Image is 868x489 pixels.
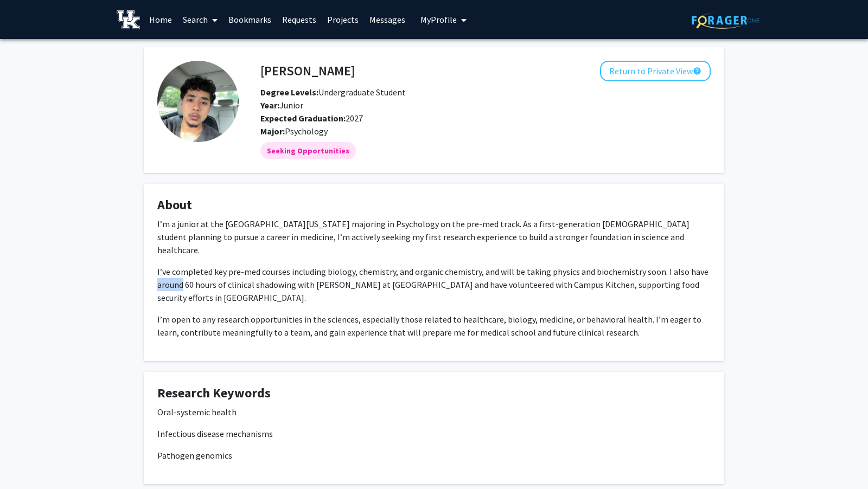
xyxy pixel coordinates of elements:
span: Infectious disease mechanisms [157,428,273,439]
a: Home [144,1,177,38]
p: Oral-systemic health [157,406,711,419]
b: Major: [260,126,285,137]
button: Return to Private View [600,61,711,81]
p: I’ve completed key pre-med courses including biology, chemistry, and organic chemistry, and will ... [157,265,711,304]
h4: [PERSON_NAME] [260,61,355,81]
p: I’m open to any research opportunities in the sciences, especially those related to healthcare, b... [157,313,711,339]
span: 2027 [260,113,363,124]
a: Search [177,1,223,38]
a: Bookmarks [223,1,277,38]
span: Undergraduate Student [260,87,406,98]
a: Requests [277,1,322,38]
mat-icon: help [693,65,701,78]
a: Projects [322,1,364,38]
b: Expected Graduation: [260,113,346,124]
h4: Research Keywords [157,385,711,401]
img: University of Kentucky Logo [117,10,140,29]
mat-chip: Seeking Opportunities [260,142,356,159]
b: Year: [260,100,279,111]
span: Psychology [285,126,328,137]
span: Pathogen genomics [157,450,232,461]
span: My Profile [420,14,457,25]
h4: About [157,197,711,213]
a: Messages [364,1,411,38]
iframe: Chat [8,440,46,481]
b: Degree Levels: [260,87,318,98]
span: Junior [260,100,303,111]
img: ForagerOne Logo [692,12,759,29]
p: I’m a junior at the [GEOGRAPHIC_DATA][US_STATE] majoring in Psychology on the pre-med track. As a... [157,217,711,256]
img: Profile Picture [157,61,239,142]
